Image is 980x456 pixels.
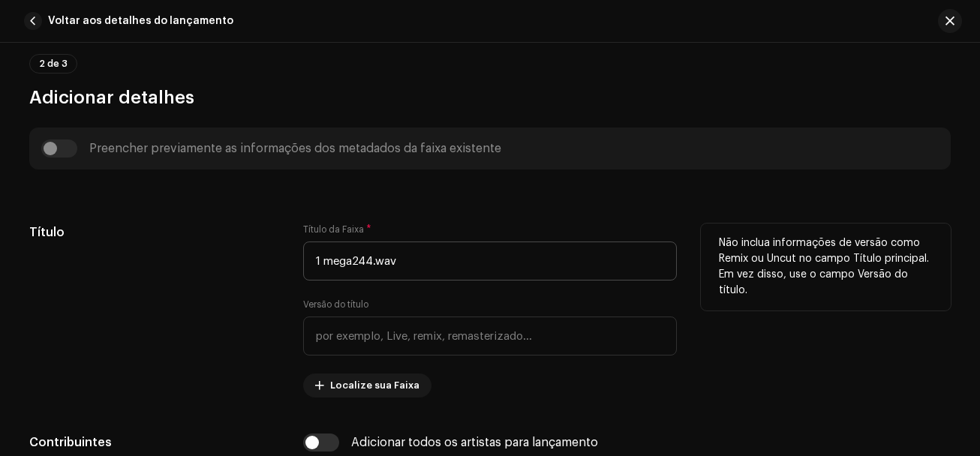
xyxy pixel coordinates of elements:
[303,223,371,235] label: Título da Faixa
[303,373,431,397] button: Localize sua Faixa
[330,370,419,400] span: Localize sua Faixa
[351,436,598,448] div: Adicionar todos os artistas para lançamento
[303,241,677,280] input: Insira o nome da faixa
[29,85,951,109] h3: Adicionar detalhes
[29,433,279,451] h5: Contribuintes
[303,316,677,355] input: por exemplo, Live, remix, remasterizado...
[719,235,933,298] p: Não inclua informações de versão como Remix ou Uncut no campo Título principal. Em vez disso, use...
[29,223,279,241] h5: Título
[303,298,368,310] label: Versão do título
